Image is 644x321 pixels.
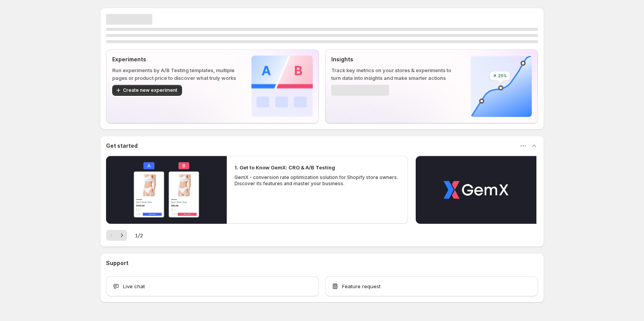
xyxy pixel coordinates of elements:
[234,174,400,187] p: GemX - conversion rate optimization solution for Shopify store owners. Discover its features and ...
[112,56,239,63] p: Experiments
[123,282,145,290] span: Live chat
[331,66,458,82] p: Track key metrics on your stores & experiments to turn data into insights and make smarter actions
[116,230,127,241] button: Next
[106,156,227,224] button: Play video
[251,56,313,117] img: Experiments
[416,156,536,224] button: Play video
[112,66,239,82] p: Run experiments by A/B Testing templates, multiple pages or product price to discover what truly ...
[106,259,128,267] h3: Support
[112,85,182,96] button: Create new experiment
[135,231,143,239] span: 1 / 2
[106,230,127,241] nav: Pagination
[234,164,335,171] h2: 1. Get to Know GemX: CRO & A/B Testing
[470,56,532,117] img: Insights
[331,56,458,63] p: Insights
[342,282,381,290] span: Feature request
[123,87,177,93] span: Create new experiment
[106,142,138,150] h3: Get started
